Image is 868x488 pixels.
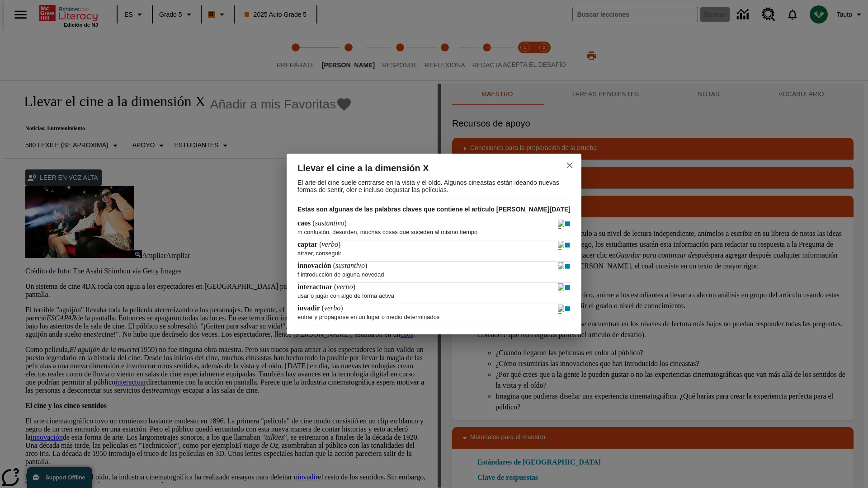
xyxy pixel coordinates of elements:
span: invadir [297,304,322,312]
img: Detener - caos [564,220,571,229]
p: atraer, conseguir [297,245,569,257]
span: verbo [321,240,338,248]
span: interactuar [297,283,334,291]
img: Reproducir - innovación [558,262,564,271]
span: verbo [324,304,340,312]
h4: ( ) [297,283,355,291]
p: confusión, desorden, muchas cosas que suceden al mismo tiempo [297,224,569,235]
img: Detener - captar [564,241,571,250]
img: Detener - invadir [564,305,571,314]
h2: Llevar el cine a la dimensión X [297,161,543,175]
span: captar [297,240,319,248]
img: Detener - interactuar [564,283,571,292]
h4: ( ) [297,262,367,270]
h3: Estas son algunas de las palabras claves que contiene el artículo [PERSON_NAME][DATE] [297,198,571,219]
p: El arte del cine suele centrarse en la vista y el oído. Algunos cineastas están ideando nuevas fo... [297,175,569,198]
p: usar o jugar con algo de forma activa [297,288,569,299]
span: innovación [297,262,333,269]
img: Reproducir - invadir [558,305,564,314]
span: sustantivo [335,262,365,269]
h4: ( ) [297,304,343,312]
img: Reproducir - caos [558,220,564,229]
span: f. [297,271,301,278]
button: close [559,155,580,176]
p: entrar y propagarse en un lugar o medio determinados [297,309,569,320]
h4: ( ) [297,240,340,249]
img: Reproducir - captar [558,241,564,250]
span: m. [297,229,304,235]
span: verbo [336,283,353,291]
span: caos [297,219,312,227]
span: sustantivo [315,219,344,227]
h4: ( ) [297,219,347,227]
p: introducción de alguna novedad [297,267,569,278]
img: Detener - innovación [564,262,571,271]
img: Reproducir - interactuar [558,283,564,292]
